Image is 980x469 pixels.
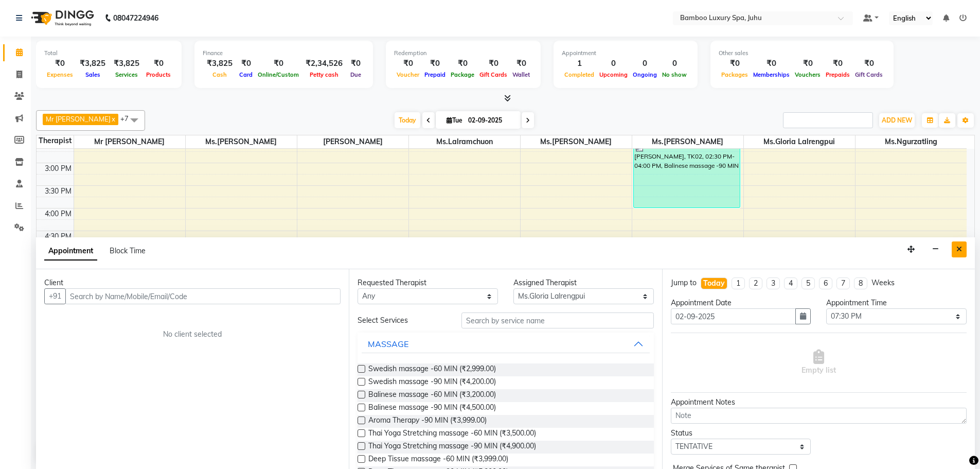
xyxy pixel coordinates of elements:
[301,58,347,70] div: ₹2,34,526
[671,298,811,308] div: Appointment Date
[144,71,173,78] span: Products
[597,58,630,70] div: 0
[368,363,496,376] span: Swedish massage -60 MIN (₹2,999.00)
[348,71,364,78] span: Due
[732,277,745,289] li: 1
[448,58,477,70] div: ₹0
[852,58,885,70] div: ₹0
[44,288,66,304] button: +91
[394,71,422,78] span: Voucher
[719,49,885,58] div: Other sales
[83,71,103,78] span: Sales
[801,277,815,289] li: 5
[422,58,448,70] div: ₹0
[44,242,97,260] span: Appointment
[952,241,967,257] button: Close
[767,277,780,289] li: 3
[43,186,74,197] div: 3:30 PM
[719,71,751,78] span: Packages
[444,116,465,124] span: Tue
[44,58,76,70] div: ₹0
[395,112,420,128] span: Today
[43,231,74,242] div: 4:30 PM
[358,277,498,288] div: Requested Therapist
[744,135,855,148] span: Ms.Gloria Lalrengpui
[836,277,850,289] li: 7
[422,71,448,78] span: Prepaid
[749,277,762,289] li: 2
[751,71,792,78] span: Memberships
[113,4,158,32] b: 08047224946
[43,209,74,219] div: 4:00 PM
[43,163,74,174] div: 3:00 PM
[671,308,796,324] input: yyyy-mm-dd
[144,58,173,70] div: ₹0
[368,415,487,428] span: Aroma Therapy -90 MIN (₹3,999.00)
[801,350,836,376] span: Empty list
[44,277,341,288] div: Client
[255,71,301,78] span: Online/Custom
[362,335,649,353] button: MASSAGE
[792,71,823,78] span: Vouchers
[597,71,630,78] span: Upcoming
[76,58,110,70] div: ₹3,825
[632,135,743,148] span: Ms.[PERSON_NAME]
[368,389,496,402] span: Balinese massage -60 MIN (₹3,200.00)
[510,58,532,70] div: ₹0
[44,49,173,58] div: Total
[368,454,508,466] span: Deep Tissue massage -60 MIN (₹3,999.00)
[562,71,597,78] span: Completed
[113,71,140,78] span: Services
[784,277,797,289] li: 4
[203,58,237,70] div: ₹3,825
[671,277,697,288] div: Jump to
[111,115,115,123] a: x
[237,58,255,70] div: ₹0
[46,115,111,123] span: Mr [PERSON_NAME]
[110,246,146,255] span: Block Time
[513,277,654,288] div: Assigned Therapist
[751,58,792,70] div: ₹0
[477,71,510,78] span: Gift Cards
[210,71,229,78] span: Cash
[368,441,536,454] span: Thai Yoga Stretching massage -90 MIN (₹4,900.00)
[879,113,915,128] button: ADD NEW
[26,4,97,32] img: logo
[394,49,532,58] div: Redemption
[719,58,751,70] div: ₹0
[461,312,654,328] input: Search by service name
[350,315,454,326] div: Select Services
[477,58,510,70] div: ₹0
[630,58,660,70] div: 0
[792,58,823,70] div: ₹0
[203,49,365,58] div: Finance
[871,277,895,288] div: Weeks
[660,58,689,70] div: 0
[819,277,832,289] li: 6
[465,113,516,128] input: 2025-09-02
[368,402,496,415] span: Balinese massage -90 MIN (₹4,500.00)
[409,135,520,148] span: Ms.Lalramchuon
[37,135,74,146] div: Therapist
[703,278,725,289] div: Today
[368,428,536,441] span: Thai Yoga Stretching massage -60 MIN (₹3,500.00)
[823,71,852,78] span: Prepaids
[856,135,967,148] span: Ms.Ngurzatling
[521,135,632,148] span: Ms.[PERSON_NAME]
[671,397,967,408] div: Appointment Notes
[783,112,873,128] input: Search Appointment
[186,135,297,148] span: Ms.[PERSON_NAME]
[65,288,341,304] input: Search by Name/Mobile/Email/Code
[368,338,408,350] div: MASSAGE
[120,114,136,123] span: +7
[562,49,689,58] div: Appointment
[448,71,477,78] span: Package
[630,71,660,78] span: Ongoing
[562,58,597,70] div: 1
[882,116,912,124] span: ADD NEW
[634,141,740,207] div: [PERSON_NAME], TK02, 02:30 PM-04:00 PM, Balinese massage -90 MIN
[854,277,867,289] li: 8
[110,58,144,70] div: ₹3,825
[297,135,408,148] span: [PERSON_NAME]
[852,71,885,78] span: Gift Cards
